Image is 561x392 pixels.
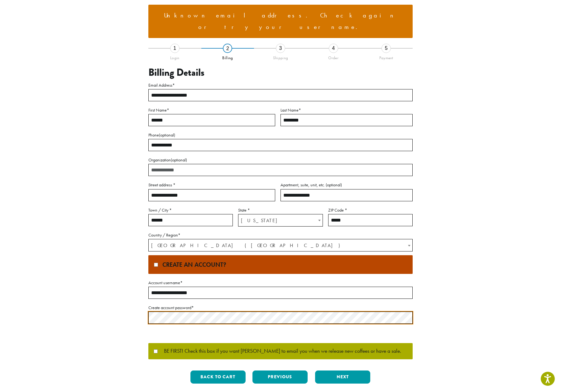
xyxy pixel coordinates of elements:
label: Email Address [148,81,413,89]
div: 2 [223,44,232,53]
label: Street address [148,181,275,189]
div: Billing [201,53,254,60]
input: BE FIRST! Check this box if you want [PERSON_NAME] to email you when we release new coffees or ha... [154,349,158,353]
label: ZIP Code [328,206,413,214]
span: (optional) [326,182,342,188]
div: Login [148,53,201,60]
div: 3 [276,44,285,53]
input: Create an account? [154,263,158,267]
div: Shipping [254,53,307,60]
label: Create account password [148,304,413,312]
span: United States (US) [149,239,412,251]
button: Previous [252,370,308,384]
span: State [238,214,323,227]
span: BE FIRST! Check this box if you want [PERSON_NAME] to email you when we release new coffees or ha... [158,348,401,354]
button: Next [315,370,370,384]
span: Washington [238,214,322,227]
li: Unknown email address. Check again or try your username. [153,10,408,33]
div: 5 [381,44,391,53]
label: Account username [148,279,413,287]
span: Country / Region [148,239,413,251]
button: Back to cart [190,370,246,384]
div: Order [307,53,360,60]
div: Payment [360,53,413,60]
label: First Name [148,106,275,114]
label: Organization [148,156,413,164]
div: 4 [329,44,338,53]
span: (optional) [159,132,175,138]
label: State [238,206,323,214]
label: Town / City [148,206,233,214]
label: Last Name [280,106,413,114]
div: 1 [170,44,180,53]
h3: Billing Details [148,67,413,79]
span: Create an account? [159,261,226,269]
label: Apartment, suite, unit, etc. [280,181,413,189]
span: (optional) [171,157,187,163]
